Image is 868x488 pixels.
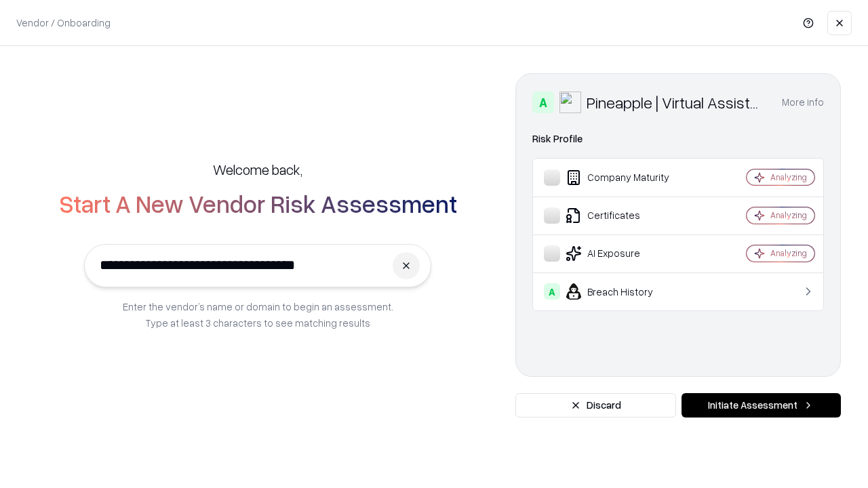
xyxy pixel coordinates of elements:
h5: Welcome back, [213,160,302,179]
button: Discard [515,393,676,418]
div: AI Exposure [544,245,706,262]
div: Company Maturity [544,169,706,186]
p: Vendor / Onboarding [16,16,111,30]
div: Analyzing [770,171,807,183]
div: Pineapple | Virtual Assistant Agency [587,91,766,113]
div: Breach History [544,283,706,300]
div: Analyzing [770,247,807,259]
button: Initiate Assessment [682,393,841,418]
div: Certificates [544,207,706,224]
div: Analyzing [770,209,807,221]
div: A [544,283,560,300]
img: Pineapple | Virtual Assistant Agency [559,91,581,113]
button: More info [782,90,824,115]
h2: Start A New Vendor Risk Assessment [59,190,457,217]
div: A [532,91,554,113]
p: Enter the vendor’s name or domain to begin an assessment. Type at least 3 characters to see match... [123,298,393,331]
div: Risk Profile [532,131,824,147]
